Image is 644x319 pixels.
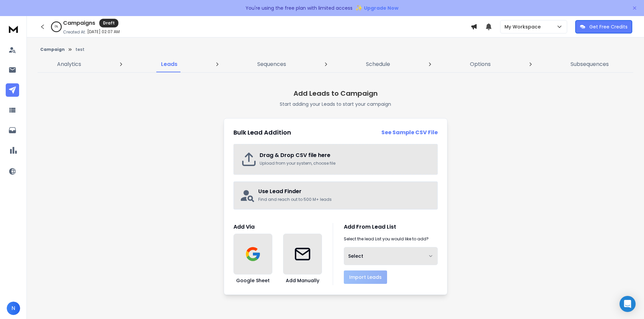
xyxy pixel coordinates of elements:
[99,19,118,27] div: Draft
[260,161,430,166] p: Upload from your system, choose file
[53,56,85,72] a: Analytics
[344,236,429,242] p: Select the lead List you would like to add?
[589,23,628,30] p: Get Free Credits
[571,60,609,68] p: Subsequences
[258,197,432,202] p: Find and reach out to 500 M+ leads
[260,151,430,159] h2: Drag & Drop CSV file here
[364,5,398,11] span: Upgrade Now
[504,23,543,30] p: My Workspace
[63,19,95,27] h1: Campaigns
[7,302,20,315] button: N
[57,60,81,68] p: Analytics
[567,56,613,72] a: Subsequences
[348,253,363,259] span: Select
[157,56,181,72] a: Leads
[87,29,120,34] p: [DATE] 02:07 AM
[257,60,286,68] p: Sequences
[233,128,291,137] h2: Bulk Lead Addition
[575,20,632,33] button: Get Free Credits
[63,29,86,35] p: Created At:
[620,296,636,312] div: Open Intercom Messenger
[366,60,390,68] p: Schedule
[280,101,391,107] p: Start adding your Leads to start your campaign
[362,56,394,72] a: Schedule
[293,89,378,98] h1: Add Leads to Campaign
[246,5,353,11] p: You're using the free plan with limited access
[253,56,290,72] a: Sequences
[381,129,438,137] a: See Sample CSV File
[236,277,270,284] h3: Google Sheet
[355,1,398,15] button: ✨Upgrade Now
[344,223,438,231] h1: Add From Lead List
[7,23,20,35] img: logo
[75,47,85,52] p: test
[258,187,432,195] h2: Use Lead Finder
[355,3,363,13] span: ✨
[161,60,177,68] p: Leads
[55,25,58,29] p: 0 %
[40,47,65,52] button: Campaign
[466,56,495,72] a: Options
[286,277,319,284] h3: Add Manually
[470,60,491,68] p: Options
[233,223,322,231] h1: Add Via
